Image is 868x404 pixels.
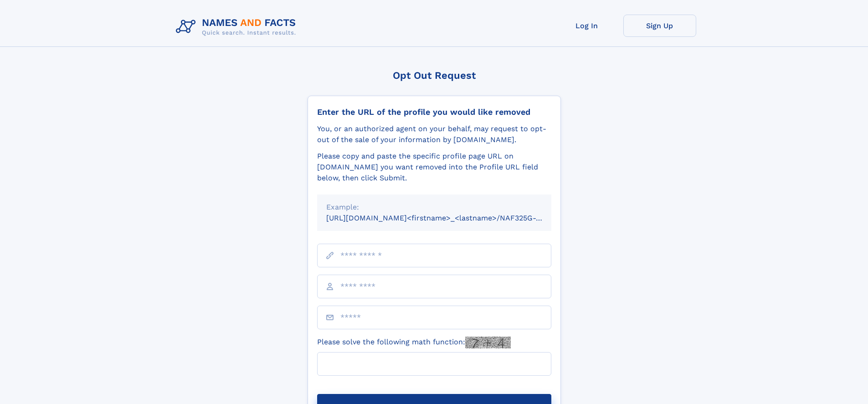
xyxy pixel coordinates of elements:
[317,123,551,145] div: You, or an authorized agent on your behalf, may request to opt-out of the sale of your informatio...
[317,107,551,117] div: Enter the URL of the profile you would like removed
[623,15,696,37] a: Sign Up
[308,70,561,81] div: Opt Out Request
[326,214,569,222] small: [URL][DOMAIN_NAME]<firstname>_<lastname>/NAF325G-xxxxxxxx
[550,15,623,37] a: Log In
[172,15,303,39] img: Logo Names and Facts
[326,202,542,213] div: Example:
[317,151,551,184] div: Please copy and paste the specific profile page URL on [DOMAIN_NAME] you want removed into the Pr...
[317,337,511,348] label: Please solve the following math function:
